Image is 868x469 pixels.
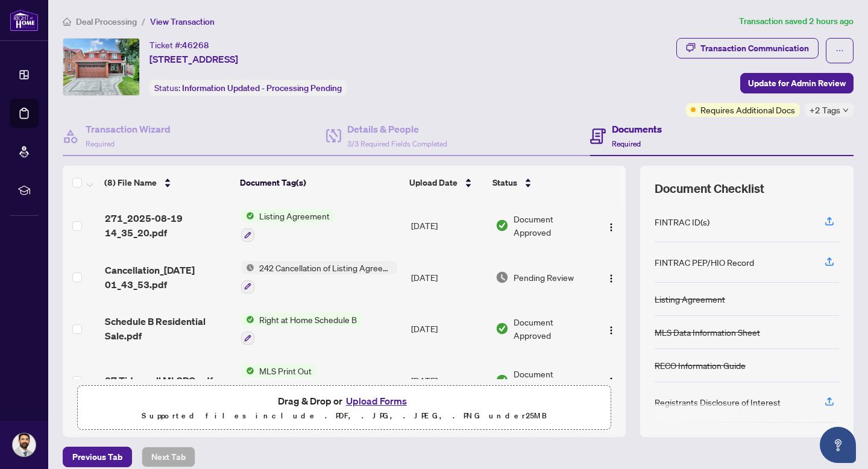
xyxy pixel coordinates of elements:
[606,326,616,335] img: Logo
[63,447,132,467] button: Previous Tab
[347,139,447,148] span: 3/3 Required Fields Completed
[514,367,591,394] span: Document Approved
[488,166,593,200] th: Status
[149,80,347,96] div: Status:
[241,209,254,222] img: Status Icon
[241,313,254,326] img: Status Icon
[241,364,316,397] button: Status IconMLS Print Out
[254,313,362,326] span: Right at Home Schedule B
[241,261,397,294] button: Status Icon242 Cancellation of Listing Agreement - Authority to Offer for Sale
[10,9,39,31] img: logo
[612,122,662,136] h4: Documents
[406,251,491,303] td: [DATE]
[78,386,611,430] span: Drag & Drop orUpload FormsSupported files include .PDF, .JPG, .JPEG, .PNG under25MB
[142,14,145,28] li: /
[235,166,404,200] th: Document Tag(s)
[347,122,447,136] h4: Details & People
[514,212,591,239] span: Document Approved
[254,209,335,222] span: Listing Agreement
[676,38,819,58] button: Transaction Communication
[606,274,616,283] img: Logo
[655,326,760,339] div: MLS Data Information Sheet
[241,209,335,242] button: Status IconListing Agreement
[63,17,71,26] span: home
[820,427,856,463] button: Open asap
[495,322,509,335] img: Document Status
[495,374,509,387] img: Document Status
[495,271,509,284] img: Document Status
[404,166,488,200] th: Upload Date
[655,256,754,269] div: FINTRAC PEP/HIO Record
[105,373,213,388] span: 87 Tideswell MLSPO.pdf
[655,180,764,197] span: Document Checklist
[342,393,410,409] button: Upload Forms
[843,107,849,113] span: down
[72,447,122,467] span: Previous Tab
[409,176,458,189] span: Upload Date
[254,261,397,274] span: 242 Cancellation of Listing Agreement - Authority to Offer for Sale
[86,122,171,136] h4: Transaction Wizard
[63,39,139,95] img: IMG-E12308944_1.jpg
[13,433,36,456] img: Profile Icon
[149,38,209,52] div: Ticket #:
[495,219,509,232] img: Document Status
[606,377,616,386] img: Logo
[85,409,603,423] p: Supported files include .PDF, .JPG, .JPEG, .PNG under 25 MB
[406,303,491,355] td: [DATE]
[105,263,231,292] span: Cancellation_[DATE] 01_43_53.pdf
[612,139,641,148] span: Required
[606,222,616,232] img: Logo
[406,200,491,251] td: [DATE]
[86,139,115,148] span: Required
[748,74,846,93] span: Update for Admin Review
[149,52,238,66] span: [STREET_ADDRESS]
[700,103,795,116] span: Requires Additional Docs
[655,359,746,372] div: RECO Information Guide
[514,271,574,284] span: Pending Review
[105,314,231,343] span: Schedule B Residential Sale.pdf
[655,292,725,306] div: Listing Agreement
[241,261,254,274] img: Status Icon
[105,211,231,240] span: 271_2025-08-19 14_35_20.pdf
[76,16,137,27] span: Deal Processing
[182,40,209,51] span: 46268
[602,268,621,287] button: Logo
[241,364,254,377] img: Status Icon
[602,216,621,235] button: Logo
[514,315,591,342] span: Document Approved
[602,371,621,390] button: Logo
[700,39,809,58] div: Transaction Communication
[406,354,491,406] td: [DATE]
[739,14,854,28] article: Transaction saved 2 hours ago
[740,73,854,93] button: Update for Admin Review
[241,313,362,345] button: Status IconRight at Home Schedule B
[278,393,410,409] span: Drag & Drop or
[602,319,621,338] button: Logo
[104,176,157,189] span: (8) File Name
[99,166,235,200] th: (8) File Name
[810,103,840,117] span: +2 Tags
[150,16,215,27] span: View Transaction
[655,215,709,228] div: FINTRAC ID(s)
[254,364,316,377] span: MLS Print Out
[492,176,517,189] span: Status
[835,46,844,55] span: ellipsis
[655,395,781,409] div: Registrants Disclosure of Interest
[182,83,342,93] span: Information Updated - Processing Pending
[142,447,195,467] button: Next Tab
